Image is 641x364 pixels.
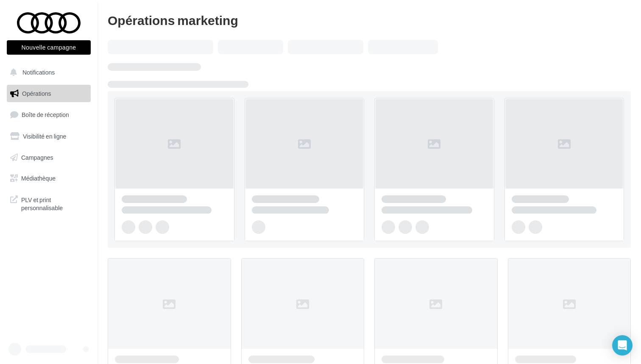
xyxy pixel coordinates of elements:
[21,175,56,182] span: Médiathèque
[21,153,53,161] span: Campagnes
[612,335,633,356] div: Open Intercom Messenger
[22,69,55,76] span: Notifications
[5,149,92,167] a: Campagnes
[23,133,66,140] span: Visibilité en ligne
[5,85,92,103] a: Opérations
[5,169,92,187] a: Médiathèque
[7,40,91,55] button: Nouvelle campagne
[21,194,87,212] span: PLV et print personnalisable
[5,64,89,81] button: Notifications
[108,14,631,26] div: Opérations marketing
[22,90,51,97] span: Opérations
[5,191,92,216] a: PLV et print personnalisable
[22,111,69,118] span: Boîte de réception
[5,106,92,124] a: Boîte de réception
[5,128,92,145] a: Visibilité en ligne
